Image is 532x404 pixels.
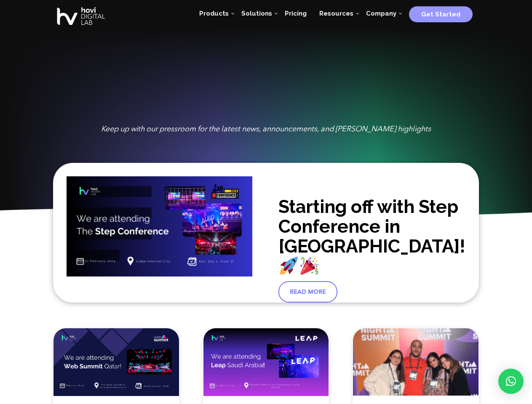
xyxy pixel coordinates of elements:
[278,196,465,277] a: Starting off with Step Conference in [GEOGRAPHIC_DATA]!
[353,328,479,396] img: Hovi’s Back for WebSummit 2023!
[241,10,272,17] span: Solutions
[421,11,460,18] span: Get Started
[278,1,313,26] a: Pricing
[319,10,353,17] span: Resources
[235,1,278,26] a: Solutions
[278,281,337,303] a: read more
[203,328,329,396] img: Hovi’s off to Leap 2024!
[67,176,252,276] img: Starting off with Step Conference in Dubai! 🚀🎉
[313,1,360,26] a: Resources
[409,7,473,20] a: Get Started
[366,10,396,17] span: Company
[300,257,318,275] img: 🎉
[193,1,235,26] a: Products
[53,328,179,396] img: Hovi at Websummit Qatar 2024
[360,1,403,26] a: Company
[199,10,229,17] span: Products
[280,257,298,275] img: 🚀
[285,10,307,17] span: Pricing
[101,125,431,133] em: Keep up with our pressroom for the latest news, announcements, and [PERSON_NAME] highlights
